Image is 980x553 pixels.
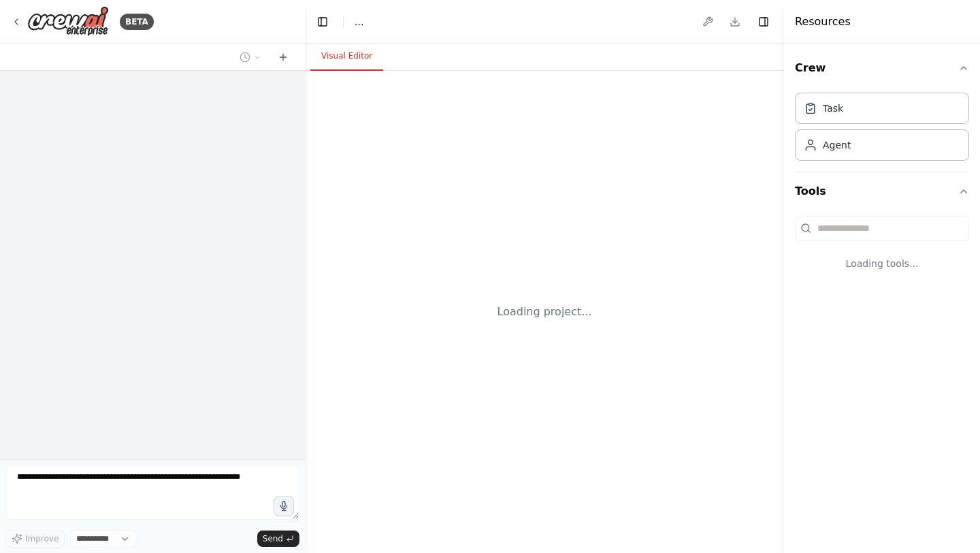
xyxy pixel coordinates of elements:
div: BETA [120,14,154,30]
span: Send [263,533,283,544]
h4: Resources [795,14,851,30]
span: ... [355,15,363,29]
button: Improve [5,530,65,548]
div: Loading tools... [795,246,969,281]
button: Visual Editor [310,42,383,71]
nav: breadcrumb [355,15,363,29]
button: Switch to previous chat [234,49,267,65]
div: Loading project... [497,304,592,320]
div: Task [823,101,843,115]
button: Send [257,531,299,547]
img: Logo [27,6,109,37]
div: Crew [795,87,969,172]
div: Agent [823,138,851,152]
div: Tools [795,210,969,292]
span: Improve [25,533,59,544]
button: Crew [795,49,969,87]
button: Hide right sidebar [754,12,773,31]
button: Hide left sidebar [313,12,332,31]
button: Tools [795,172,969,210]
button: Start a new chat [272,49,294,65]
button: Click to speak your automation idea [274,496,294,516]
